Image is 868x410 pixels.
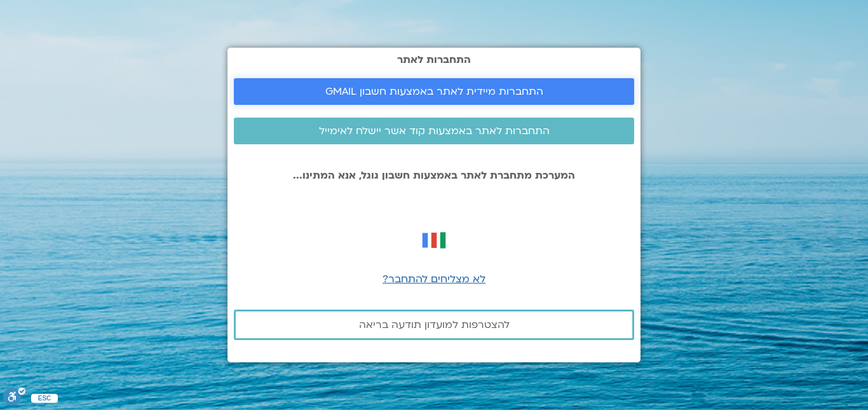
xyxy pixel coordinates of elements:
span: להצטרפות למועדון תודעה בריאה [359,319,510,331]
span: התחברות מיידית לאתר באמצעות חשבון GMAIL [325,86,543,97]
p: המערכת מתחברת לאתר באמצעות חשבון גוגל, אנא המתינו... [234,170,634,181]
a: לא מצליחים להתחבר? [383,272,485,286]
span: התחברות לאתר באמצעות קוד אשר יישלח לאימייל [319,125,550,137]
a: התחברות לאתר באמצעות קוד אשר יישלח לאימייל [234,118,634,144]
a: התחברות מיידית לאתר באמצעות חשבון GMAIL [234,78,634,105]
h2: התחברות לאתר [234,54,634,65]
a: להצטרפות למועדון תודעה בריאה [234,310,634,340]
